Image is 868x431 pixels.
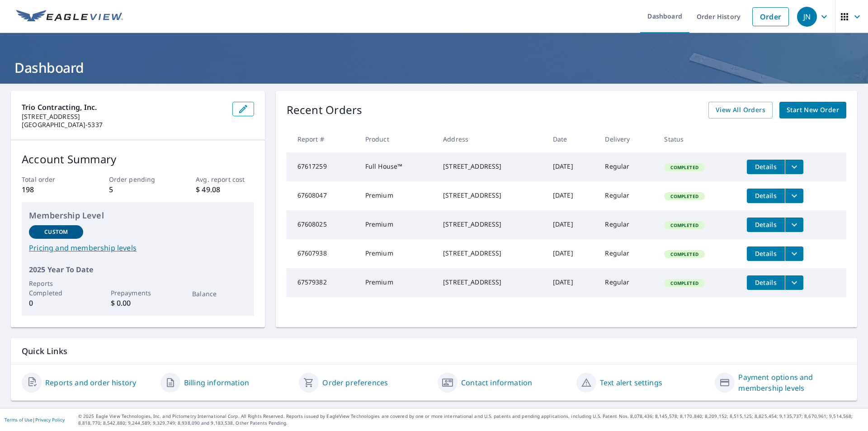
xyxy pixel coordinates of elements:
p: © 2025 Eagle View Technologies, Inc. and Pictometry International Corp. All Rights Reserved. Repo... [78,413,863,426]
td: Regular [598,181,657,210]
button: detailsBtn-67608025 [747,218,785,232]
div: [STREET_ADDRESS] [443,191,538,200]
div: [STREET_ADDRESS] [443,220,538,229]
button: filesDropdownBtn-67607938 [785,246,803,261]
a: Contact information [461,377,532,388]
p: Prepayments [111,288,165,298]
td: 67608047 [287,181,358,210]
th: Delivery [598,126,657,152]
button: detailsBtn-67617259 [747,160,785,174]
th: Status [657,126,739,152]
p: 5 [109,184,167,195]
th: Date [546,126,598,152]
td: Regular [598,152,657,181]
span: View All Orders [716,104,765,116]
td: Regular [598,210,657,239]
p: $ 0.00 [111,298,165,308]
p: Custom [44,228,68,236]
p: Reports Completed [29,279,83,298]
span: Details [752,220,779,229]
div: [STREET_ADDRESS] [443,162,538,171]
a: Text alert settings [600,377,662,388]
td: 67579382 [287,268,358,297]
img: EV Logo [16,10,123,24]
td: 67608025 [287,210,358,239]
a: View All Orders [708,102,773,118]
span: Completed [665,164,703,171]
td: Premium [358,239,436,268]
p: Recent Orders [287,102,363,118]
button: detailsBtn-67608047 [747,189,785,203]
p: [GEOGRAPHIC_DATA]-5337 [22,121,225,129]
p: Quick Links [22,346,846,357]
td: 67607938 [287,239,358,268]
p: Balance [192,289,246,298]
a: Order [752,7,789,26]
span: Completed [665,193,703,199]
div: [STREET_ADDRESS] [443,278,538,287]
button: filesDropdownBtn-67608047 [785,189,803,203]
td: Regular [598,239,657,268]
td: [DATE] [546,210,598,239]
a: Start New Order [779,102,846,118]
p: Avg. report cost [196,175,254,184]
p: [STREET_ADDRESS] [22,113,225,121]
a: Privacy Policy [35,417,65,423]
button: filesDropdownBtn-67579382 [785,275,803,290]
td: Full House™ [358,152,436,181]
a: Payment options and membership levels [738,372,846,393]
button: detailsBtn-67607938 [747,246,785,261]
th: Product [358,126,436,152]
span: Completed [665,280,703,286]
p: Total order [22,175,80,184]
a: Pricing and membership levels [29,242,247,253]
span: Start New Order [787,104,839,116]
p: Order pending [109,175,167,184]
td: 67617259 [287,152,358,181]
span: Details [752,249,779,258]
button: detailsBtn-67579382 [747,275,785,290]
span: Completed [665,222,703,228]
div: [STREET_ADDRESS] [443,249,538,258]
button: filesDropdownBtn-67617259 [785,160,803,174]
a: Order preferences [322,377,388,388]
h1: Dashboard [11,58,857,77]
p: 2025 Year To Date [29,264,247,275]
span: Details [752,162,779,171]
td: [DATE] [546,268,598,297]
td: Premium [358,181,436,210]
span: Details [752,278,779,287]
span: Completed [665,251,703,257]
th: Address [436,126,546,152]
td: Premium [358,268,436,297]
button: filesDropdownBtn-67608025 [785,218,803,232]
span: Details [752,191,779,200]
a: Terms of Use [5,417,33,423]
td: Regular [598,268,657,297]
p: Account Summary [22,151,254,167]
th: Report # [287,126,358,152]
p: Membership Level [29,209,247,222]
a: Reports and order history [45,377,136,388]
td: [DATE] [546,181,598,210]
a: Billing information [184,377,249,388]
p: 0 [29,298,83,308]
p: Trio Contracting, Inc. [22,102,225,113]
p: 198 [22,184,80,195]
td: [DATE] [546,152,598,181]
td: [DATE] [546,239,598,268]
td: Premium [358,210,436,239]
p: $ 49.08 [196,184,254,195]
div: JN [797,7,817,27]
p: | [5,417,65,422]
